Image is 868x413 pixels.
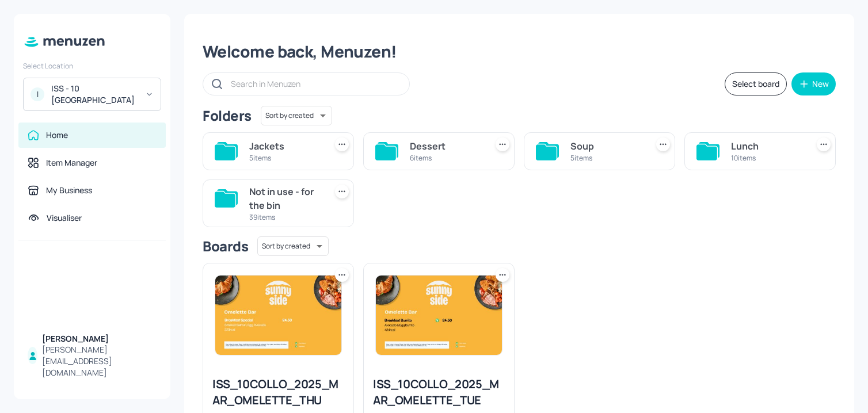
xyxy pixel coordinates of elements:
[203,237,248,255] div: Boards
[725,72,787,95] button: Select board
[203,106,252,125] div: Folders
[731,139,803,153] div: Lunch
[23,61,161,71] div: Select Location
[231,75,398,92] input: Search in Menuzen
[249,139,321,153] div: Jackets
[249,212,321,222] div: 39 items
[46,157,97,169] div: Item Manager
[410,153,482,163] div: 6 items
[46,129,68,141] div: Home
[212,376,344,408] div: ISS_10COLLO_2025_MAR_OMELETTE_THU
[42,333,157,345] div: [PERSON_NAME]
[46,185,92,196] div: My Business
[570,139,642,153] div: Soup
[410,139,482,153] div: Dessert
[812,80,829,88] div: New
[47,212,82,224] div: Visualiser
[51,83,138,106] div: ISS - 10 [GEOGRAPHIC_DATA]
[249,153,321,163] div: 5 items
[791,72,836,95] button: New
[731,153,803,163] div: 10 items
[215,276,341,355] img: 2025-08-29-1756455170588zuoxskk7pe.jpeg
[373,376,505,408] div: ISS_10COLLO_2025_MAR_OMELETTE_TUE
[570,153,642,163] div: 5 items
[257,235,329,258] div: Sort by created
[31,87,44,101] div: I
[249,185,321,212] div: Not in use - for the bin
[261,104,332,127] div: Sort by created
[42,344,157,378] div: [PERSON_NAME][EMAIL_ADDRESS][DOMAIN_NAME]
[203,41,836,62] div: Welcome back, Menuzen!
[376,276,502,355] img: 2025-08-29-1756454443696u54qv3gph4.jpeg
